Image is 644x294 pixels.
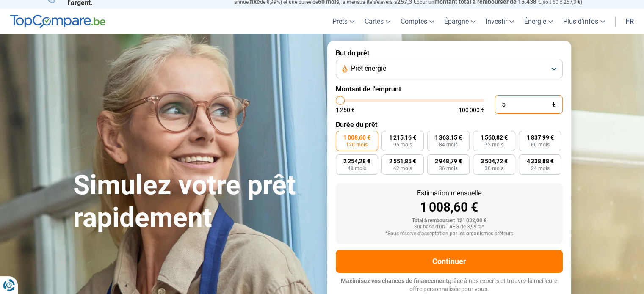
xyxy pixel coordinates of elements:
[439,166,458,171] span: 36 mois
[348,166,366,171] span: 48 mois
[389,135,416,140] span: 1 215,16 €
[558,9,610,34] a: Plus d'infos
[439,9,481,34] a: Épargne
[343,190,556,197] div: Estimation mensuelle
[341,278,448,284] span: Maximisez vos chances de financement
[481,9,519,34] a: Investir
[393,166,412,171] span: 42 mois
[343,231,556,237] div: *Sous réserve d'acceptation par les organismes prêteurs
[519,9,558,34] a: Énergie
[336,121,563,129] label: Durée du prêt
[336,107,355,113] span: 1 250 €
[395,9,439,34] a: Comptes
[343,201,556,214] div: 1 008,60 €
[481,135,508,140] span: 1 560,82 €
[552,101,556,108] span: €
[73,169,317,234] h1: Simulez votre prêt rapidement
[343,135,370,140] span: 1 008,60 €
[336,250,563,273] button: Continuer
[343,218,556,224] div: Total à rembourser: 121 032,00 €
[481,158,508,164] span: 3 504,72 €
[336,60,563,78] button: Prêt énergie
[343,158,370,164] span: 2 254,28 €
[439,142,458,147] span: 84 mois
[459,107,484,113] span: 100 000 €
[389,158,416,164] span: 2 551,85 €
[485,142,503,147] span: 72 mois
[526,158,553,164] span: 4 338,88 €
[621,9,639,34] a: fr
[526,135,553,140] span: 1 837,99 €
[336,49,563,57] label: But du prêt
[435,135,462,140] span: 1 363,15 €
[346,142,368,147] span: 120 mois
[10,15,105,28] img: TopCompare
[359,9,395,34] a: Cartes
[435,158,462,164] span: 2 948,79 €
[343,224,556,230] div: Sur base d'un TAEG de 3,99 %*
[351,64,386,73] span: Prêt énergie
[393,142,412,147] span: 96 mois
[327,9,359,34] a: Prêts
[336,85,563,93] label: Montant de l'emprunt
[336,277,563,294] p: grâce à nos experts et trouvez la meilleure offre personnalisée pour vous.
[531,142,549,147] span: 60 mois
[531,166,549,171] span: 24 mois
[485,166,503,171] span: 30 mois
